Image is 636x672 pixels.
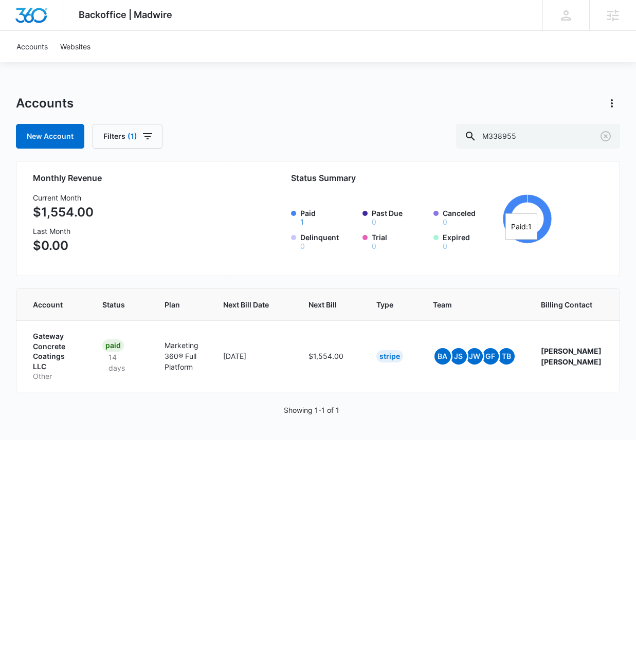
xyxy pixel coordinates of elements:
button: Filters(1) [93,124,162,149]
label: Past Due [372,208,427,226]
button: Clear [597,128,614,144]
h3: Last Month [33,226,94,237]
button: Paid [300,219,304,226]
strong: [PERSON_NAME] [PERSON_NAME] [541,347,602,366]
input: Search [456,124,620,149]
label: Paid [300,208,356,226]
span: (1) [128,133,137,140]
span: JS [450,348,467,365]
label: Canceled [443,208,498,226]
h2: Status Summary [291,172,552,184]
span: BA [434,348,451,365]
h3: Current Month [33,192,94,203]
a: Websites [54,31,97,62]
div: Paid [102,339,124,352]
span: Next Bill Date [223,299,269,310]
span: JW [466,348,483,365]
span: GF [482,348,499,365]
p: 14 days [102,352,140,373]
label: Delinquent [300,232,356,250]
td: [DATE] [211,320,296,392]
span: TB [498,348,515,365]
p: Marketing 360® Full Platform [165,340,198,372]
h2: Monthly Revenue [33,172,214,184]
a: Accounts [10,31,54,62]
a: New Account [16,124,84,149]
p: Other [33,371,78,382]
label: Trial [372,232,427,250]
label: Expired [443,232,498,250]
p: $1,554.00 [33,203,94,222]
span: Status [102,299,125,310]
span: Backoffice | Madwire [79,9,172,20]
h1: Accounts [16,96,74,111]
span: Type [376,299,393,310]
p: $0.00 [33,237,94,255]
button: Actions [604,95,620,112]
a: Gateway Concrete Coatings LLCOther [33,331,78,382]
tspan: 1 [525,213,530,225]
span: Plan [165,299,198,310]
td: $1,554.00 [296,320,364,392]
p: Gateway Concrete Coatings LLC [33,331,78,371]
span: Team [433,299,501,310]
div: Stripe [376,350,403,362]
span: Billing Contact [541,299,602,310]
span: Next Bill [308,299,337,310]
span: Account [33,299,63,310]
p: Showing 1-1 of 1 [284,405,339,415]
